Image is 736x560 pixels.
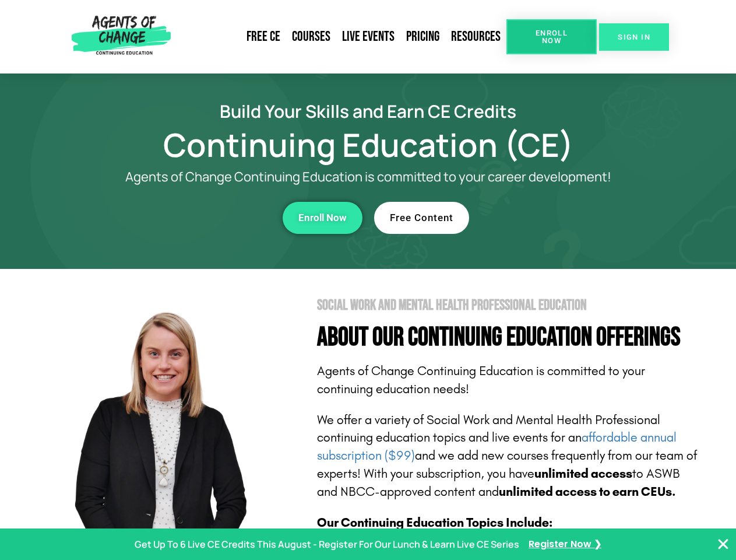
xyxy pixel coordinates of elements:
a: Courses [286,23,336,50]
button: Close Banner [716,537,730,551]
a: Free CE [241,23,286,50]
b: unlimited access to earn CEUs. [499,484,676,499]
p: Agents of Change Continuing Education is committed to your career development! [83,170,654,184]
h4: About Our Continuing Education Offerings [317,324,700,351]
span: Enroll Now [298,213,347,223]
a: Resources [445,23,506,50]
a: Enroll Now [283,202,362,234]
a: SIGN IN [599,23,669,51]
span: Free Content [390,213,453,223]
a: Register Now ❯ [529,536,601,553]
p: We offer a variety of Social Work and Mental Health Professional continuing education topics and ... [317,411,700,501]
p: Get Up To 6 Live CE Credits This August - Register For Our Lunch & Learn Live CE Series [135,536,519,553]
b: Our Continuing Education Topics Include: [317,515,552,530]
span: SIGN IN [618,33,650,41]
b: unlimited access [534,466,632,481]
h2: Build Your Skills and Earn CE Credits [36,103,700,120]
nav: Menu [175,23,506,50]
a: Live Events [336,23,400,50]
h2: Social Work and Mental Health Professional Education [317,298,700,313]
a: Free Content [374,202,469,234]
a: Enroll Now [506,19,597,54]
a: Pricing [400,23,445,50]
span: Agents of Change Continuing Education is committed to your continuing education needs! [317,363,645,397]
h1: Continuing Education (CE) [36,131,700,158]
span: Enroll Now [525,29,578,44]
